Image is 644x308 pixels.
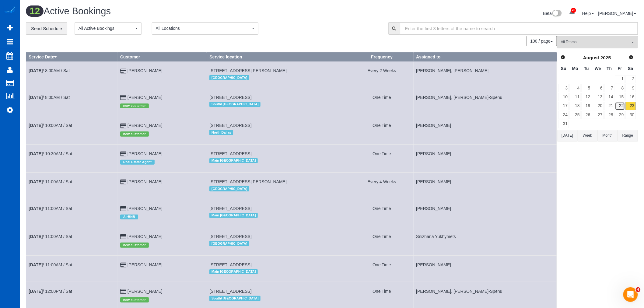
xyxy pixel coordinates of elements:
[207,255,350,282] td: Service location
[557,36,638,45] ol: All Teams
[209,74,347,82] div: Location
[543,11,562,16] a: Beta
[209,241,249,246] span: [GEOGRAPHIC_DATA]
[207,61,350,88] td: Service location
[604,84,614,92] a: 7
[128,234,163,239] a: [PERSON_NAME]
[29,123,72,128] a: [DATE]/ 10:00AM / Sat
[414,199,557,227] td: Assigned to
[207,116,350,144] td: Service location
[559,53,567,62] a: Prev
[350,116,414,144] td: Frequency
[29,206,43,211] b: [DATE]
[569,84,581,92] a: 4
[209,95,251,100] span: [STREET_ADDRESS]
[117,199,207,227] td: Customer
[615,93,625,101] a: 15
[207,88,350,116] td: Service location
[26,173,118,199] td: Schedule date
[120,103,149,108] span: new customer
[156,25,250,31] span: All Locations
[552,10,562,18] img: New interface
[26,22,67,35] a: Send Schedule
[209,296,261,301] span: South/ [GEOGRAPHIC_DATA]
[209,68,287,73] span: [STREET_ADDRESS][PERSON_NAME]
[527,36,557,46] button: 100 / page
[582,102,592,110] a: 19
[636,287,641,292] span: 4
[120,297,149,302] span: new customer
[209,158,258,163] span: Main [GEOGRAPHIC_DATA]
[626,111,636,119] a: 30
[414,173,557,199] td: Assigned to
[604,102,614,110] a: 21
[29,234,43,239] b: [DATE]
[350,199,414,227] td: Frequency
[414,61,557,88] td: Assigned to
[120,131,149,136] span: new customer
[623,287,638,302] iframe: Intercom live chat
[209,157,347,165] div: Location
[557,130,577,141] button: [DATE]
[615,111,625,119] a: 29
[209,212,347,219] div: Location
[207,199,350,227] td: Service location
[350,144,414,172] td: Frequency
[29,206,72,211] a: [DATE]/ 11:00AM / Sat
[558,111,569,119] a: 24
[582,84,592,92] a: 5
[207,227,350,255] td: Service location
[75,22,142,35] button: All Active Bookings
[600,55,611,60] span: 2025
[29,95,43,100] b: [DATE]
[557,36,638,48] button: All Teams
[618,130,638,141] button: Range
[29,68,70,73] a: [DATE]/ 8:00AM / Sat
[209,100,347,108] div: Location
[209,234,251,239] span: [STREET_ADDRESS]
[117,116,207,144] td: Customer
[152,22,258,35] ol: All Locations
[350,173,414,199] td: Frequency
[615,84,625,92] a: 8
[26,255,118,282] td: Schedule date
[29,262,72,267] a: [DATE]/ 11:00AM / Sat
[120,96,126,100] i: Credit Card Payment
[207,173,350,199] td: Service location
[350,61,414,88] td: Frequency
[79,25,134,31] span: All Active Bookings
[29,289,43,294] b: [DATE]
[120,235,126,239] i: Credit Card Payment
[128,179,163,184] a: [PERSON_NAME]
[120,124,126,128] i: Credit Card Payment
[120,69,126,73] i: Credit Card Payment
[117,61,207,88] td: Customer
[209,206,251,211] span: [STREET_ADDRESS]
[414,116,557,144] td: Assigned to
[29,68,43,73] b: [DATE]
[209,213,258,218] span: Main [GEOGRAPHIC_DATA]
[572,66,578,71] span: Monday
[566,6,578,19] a: 26
[117,255,207,282] td: Customer
[414,227,557,255] td: Assigned to
[128,123,163,128] a: [PERSON_NAME]
[414,88,557,116] td: Assigned to
[207,53,350,61] th: Service location
[4,6,16,15] a: Automaid Logo
[527,36,557,46] nav: Pagination navigation
[626,93,636,101] a: 16
[207,144,350,172] td: Service location
[583,55,599,60] span: August
[209,240,347,247] div: Location
[592,84,604,92] a: 6
[209,185,347,193] div: Location
[26,6,327,16] h1: Active Bookings
[120,152,126,156] i: Credit Card Payment
[209,262,251,267] span: [STREET_ADDRESS]
[29,95,70,100] a: [DATE]/ 8:00AM / Sat
[558,93,569,101] a: 10
[629,55,634,60] span: Next
[604,111,614,119] a: 28
[350,88,414,116] td: Frequency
